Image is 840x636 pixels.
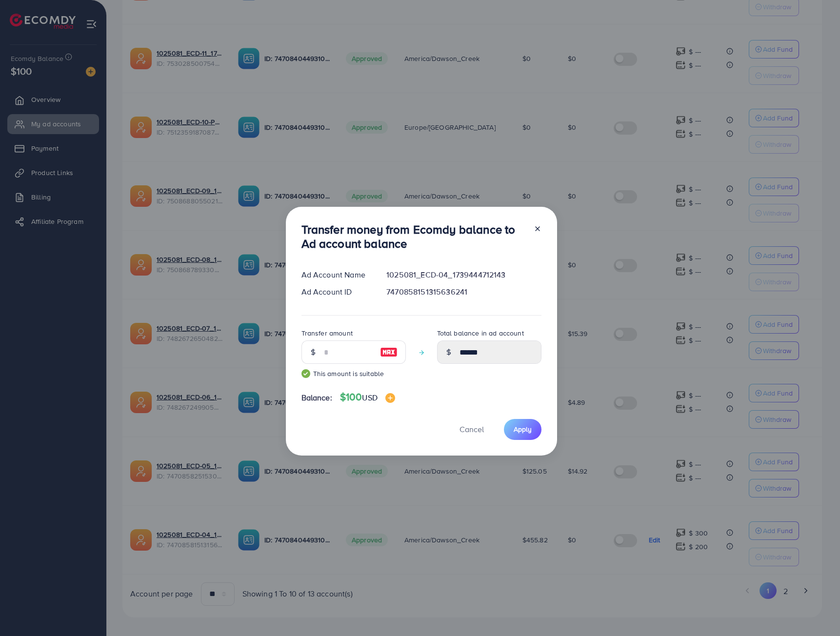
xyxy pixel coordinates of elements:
div: 1025081_ECD-04_1739444712143 [379,269,549,280]
span: Cancel [460,424,484,435]
small: This amount is suitable [301,369,406,378]
div: Ad Account ID [294,286,379,298]
iframe: Chat [799,592,833,629]
span: Apply [514,424,532,434]
div: Ad Account Name [294,269,379,280]
span: Balance: [301,392,332,403]
h4: $100 [340,391,395,403]
img: image [385,393,395,403]
img: image [380,346,398,358]
label: Total balance in ad account [437,328,524,338]
label: Transfer amount [301,328,353,338]
h3: Transfer money from Ecomdy balance to Ad account balance [301,222,526,251]
div: 7470858151315636241 [379,286,549,298]
button: Apply [504,419,541,440]
img: guide [301,369,310,378]
span: USD [362,392,377,403]
button: Cancel [447,419,496,440]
